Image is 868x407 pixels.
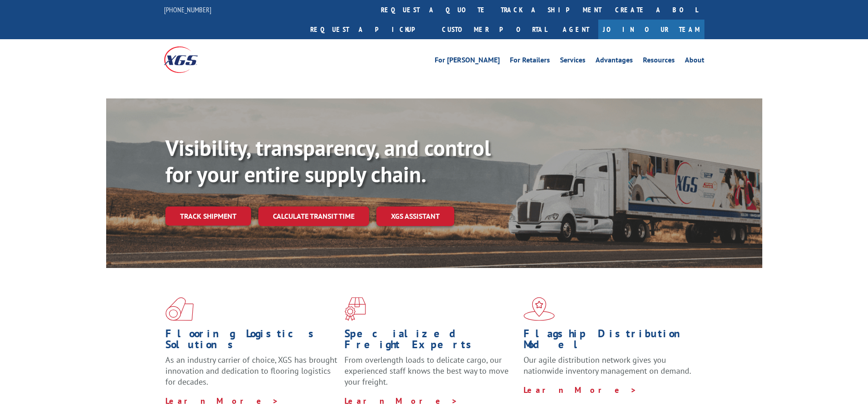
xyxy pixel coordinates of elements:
a: Learn More > [524,385,637,395]
a: Join Our Team [598,20,704,39]
img: xgs-icon-focused-on-flooring-red [344,297,366,321]
a: Track shipment [165,206,251,226]
a: About [685,57,704,67]
a: For Retailers [510,57,550,67]
p: From overlength loads to delicate cargo, our experienced staff knows the best way to move your fr... [344,355,517,395]
h1: Flagship Distribution Model [524,328,696,355]
a: Advantages [596,57,633,67]
a: For [PERSON_NAME] [435,57,500,67]
h1: Specialized Freight Experts [344,328,517,355]
img: xgs-icon-flagship-distribution-model-red [524,297,555,321]
a: Learn More > [344,396,458,406]
a: [PHONE_NUMBER] [164,5,211,14]
a: Resources [643,57,675,67]
a: Customer Portal [435,20,554,39]
b: Visibility, transparency, and control for your entire supply chain. [165,134,491,188]
a: Agent [554,20,598,39]
a: Request a pickup [303,20,435,39]
h1: Flooring Logistics Solutions [165,328,338,355]
img: xgs-icon-total-supply-chain-intelligence-red [165,297,194,321]
span: Our agile distribution network gives you nationwide inventory management on demand. [524,355,691,376]
span: As an industry carrier of choice, XGS has brought innovation and dedication to flooring logistics... [165,355,337,387]
a: Learn More > [165,396,279,406]
a: Calculate transit time [258,206,369,226]
a: Services [560,57,586,67]
a: XGS ASSISTANT [376,206,454,226]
